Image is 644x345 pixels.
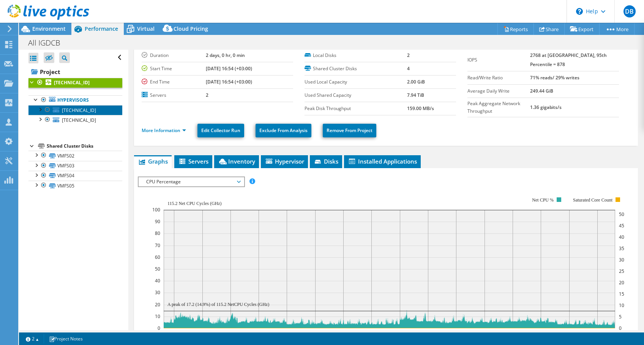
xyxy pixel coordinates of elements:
span: CPU Percentage [142,177,240,186]
span: Servers [178,158,208,165]
a: Project [28,66,122,78]
span: [TECHNICAL_ID] [62,107,96,113]
label: Peak Aggregate Network Throughput [467,100,530,115]
a: [TECHNICAL_ID] [28,105,122,115]
a: Hypervisors [28,95,122,105]
label: Peak Disk Throughput [305,105,407,112]
span: Hypervisor [265,158,304,165]
a: Edit Collector Run [197,124,244,137]
text: 20 [619,279,624,286]
span: Inventory [218,158,255,165]
text: Saturated Core Count [573,197,613,203]
text: 115.2 Net CPU Cycles (GHz) [167,201,222,206]
label: IOPS [467,56,530,64]
a: Project Notes [44,334,88,343]
text: 25 [619,268,624,274]
b: 1.36 gigabits/s [530,104,562,110]
label: Average Daily Write [467,87,530,95]
text: 100 [152,206,160,213]
text: A peak of 17.2 (14.9%) of 115.2 NetCPU Cycles (GHz) [167,302,269,307]
text: 0 [158,325,160,331]
label: Shared Cluster Disks [305,65,407,72]
text: 40 [619,234,624,240]
a: VMFS02 [28,151,122,161]
text: 90 [155,218,160,225]
a: VMFS04 [28,171,122,181]
a: [TECHNICAL_ID] [28,78,122,88]
b: 2768 at [GEOGRAPHIC_DATA], 95th Percentile = 878 [530,52,607,68]
text: 50 [619,211,624,217]
b: [DATE] 16:54 (+03:00) [206,79,252,85]
span: Environment [32,25,66,32]
b: 2 days, 0 hr, 0 min [206,52,245,58]
span: Disks [314,158,338,165]
text: 30 [619,257,624,263]
label: Start Time [142,65,206,72]
text: 30 [155,289,160,296]
a: More Information [142,127,186,134]
label: End Time [142,78,206,86]
b: 4 [407,65,410,72]
span: Graphs [138,158,168,165]
span: Virtual [137,25,155,32]
label: Used Local Capacity [305,78,407,86]
b: 71% reads/ 29% writes [530,74,579,81]
span: DB [623,5,636,17]
a: 2 [21,334,44,343]
h1: All IGDCB [25,39,72,47]
text: 80 [155,230,160,236]
text: 35 [619,245,624,252]
text: 20 [155,301,160,308]
label: Read/Write Ratio [467,74,530,82]
label: Used Shared Capacity [305,91,407,99]
label: Duration [142,52,206,59]
a: Exclude From Analysis [256,124,311,137]
a: VMFS03 [28,161,122,171]
text: 70 [155,242,160,249]
span: Installed Applications [348,158,417,165]
a: Reports [497,23,534,35]
span: Cloud Pricing [174,25,208,32]
b: 2 [407,52,410,58]
text: Net CPU % [532,197,554,203]
a: Share [534,23,565,35]
b: 2 [206,92,208,98]
a: Remove From Project [323,124,376,137]
text: 10 [155,313,160,320]
b: [DATE] 16:54 (+03:00) [206,65,252,72]
b: 2.00 GiB [407,79,425,85]
text: 15 [619,291,624,297]
text: 45 [619,222,624,229]
b: 249.44 GiB [530,88,553,94]
text: 0 [619,325,622,331]
a: More [599,23,635,35]
text: 10 [619,302,624,309]
span: [TECHNICAL_ID] [62,117,96,123]
b: 7.94 TiB [407,92,424,98]
label: Servers [142,91,206,99]
text: 5 [619,313,622,320]
a: [TECHNICAL_ID] [28,115,122,125]
b: [TECHNICAL_ID] [54,79,90,86]
div: Shared Cluster Disks [47,142,122,151]
a: VMFS05 [28,181,122,191]
span: Performance [85,25,118,32]
text: 50 [155,266,160,272]
a: Export [564,23,600,35]
text: 60 [155,254,160,260]
label: Local Disks [305,52,407,59]
svg: \n [576,8,583,15]
text: 40 [155,277,160,284]
b: 159.00 MB/s [407,105,434,112]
